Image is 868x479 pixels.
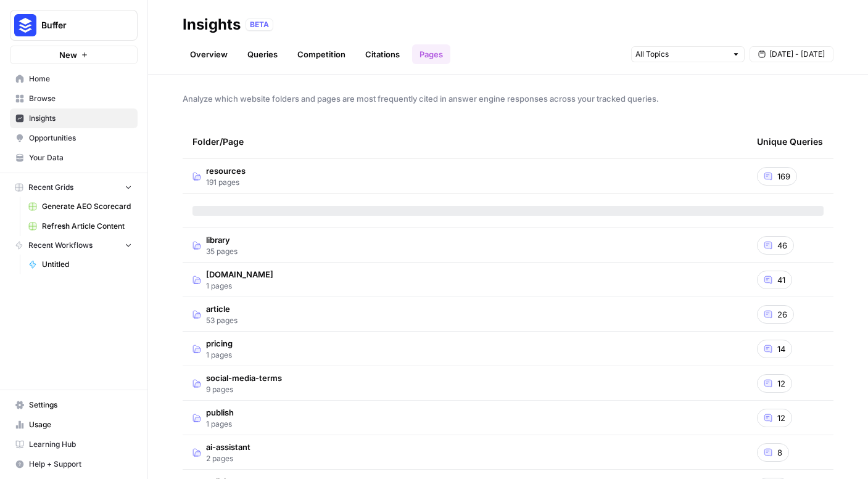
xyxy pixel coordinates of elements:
[10,108,138,128] a: Insights
[206,384,282,395] span: 9 pages
[206,419,234,430] span: 1 pages
[10,128,138,148] a: Opportunities
[777,274,785,286] span: 41
[28,240,93,251] span: Recent Workflows
[777,446,782,459] span: 8
[29,133,132,144] span: Opportunities
[769,49,825,60] span: [DATE] - [DATE]
[59,49,77,61] span: New
[246,18,273,31] div: BETA
[14,14,36,36] img: Buffer Logo
[358,44,407,64] a: Citations
[23,255,138,274] a: Untitled
[206,303,238,315] span: article
[206,453,250,464] span: 2 pages
[206,372,282,384] span: social-media-terms
[29,419,132,430] span: Usage
[183,92,833,105] span: Analyze which website folders and pages are most frequently cited in answer engine responses acro...
[29,93,132,104] span: Browse
[750,46,833,62] button: [DATE] - [DATE]
[10,236,138,255] button: Recent Workflows
[206,441,250,453] span: ai-assistant
[29,439,132,450] span: Learning Hub
[42,201,132,212] span: Generate AEO Scorecard
[10,435,138,454] a: Learning Hub
[206,350,233,361] span: 1 pages
[192,125,737,158] div: Folder/Page
[10,454,138,474] button: Help + Support
[29,459,132,470] span: Help + Support
[10,178,138,197] button: Recent Grids
[29,73,132,84] span: Home
[206,177,246,188] span: 191 pages
[42,221,132,232] span: Refresh Article Content
[42,259,132,270] span: Untitled
[10,89,138,108] a: Browse
[10,148,138,168] a: Your Data
[23,197,138,216] a: Generate AEO Scorecard
[777,239,787,252] span: 46
[10,46,138,64] button: New
[206,280,273,292] span: 1 pages
[23,216,138,236] a: Refresh Article Content
[635,48,727,60] input: All Topics
[29,399,132,411] span: Settings
[240,44,285,64] a: Queries
[777,343,785,355] span: 14
[206,268,273,280] span: [DOMAIN_NAME]
[206,337,233,350] span: pricing
[183,44,235,64] a: Overview
[10,69,138,89] a: Home
[412,44,450,64] a: Pages
[206,406,234,419] span: publish
[777,412,785,424] span: 12
[10,415,138,435] a: Usage
[757,125,823,158] div: Unique Queries
[29,113,132,124] span: Insights
[10,10,138,41] button: Workspace: Buffer
[29,152,132,163] span: Your Data
[206,234,238,246] span: library
[206,165,246,177] span: resources
[183,15,241,35] div: Insights
[10,395,138,415] a: Settings
[28,182,73,193] span: Recent Grids
[206,246,238,257] span: 35 pages
[777,170,790,182] span: 169
[777,308,787,321] span: 26
[290,44,353,64] a: Competition
[41,19,116,31] span: Buffer
[206,315,238,326] span: 53 pages
[777,377,785,390] span: 12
